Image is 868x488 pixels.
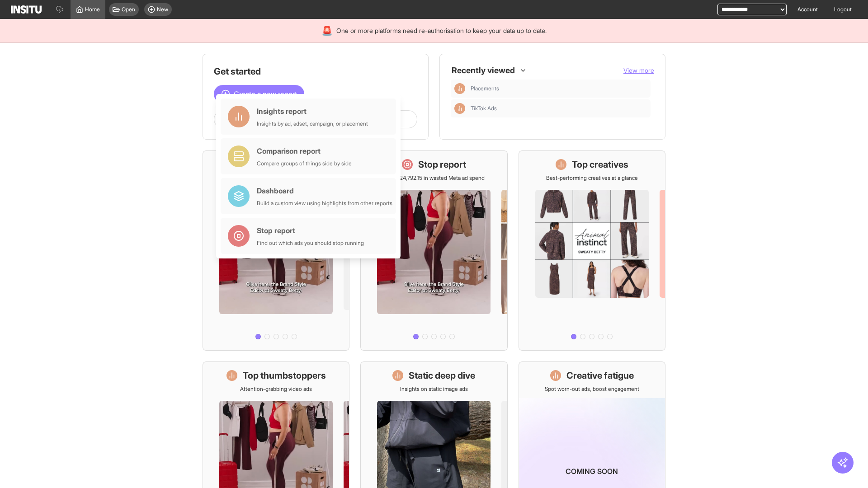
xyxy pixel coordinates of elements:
span: Placements [471,85,499,92]
h1: Static deep dive [409,369,475,382]
div: Find out which ads you should stop running [257,239,364,247]
p: Save £24,792.15 in wasted Meta ad spend [383,174,485,182]
div: 🚨 [321,24,333,37]
button: View more [623,66,654,75]
p: Best-performing creatives at a glance [546,174,638,182]
span: Create a new report [234,89,297,99]
div: Insights report [257,106,368,117]
div: Comparison report [257,145,352,156]
span: Placements [471,85,647,92]
img: Logo [11,5,42,14]
a: What's live nowSee all active ads instantly [203,150,349,351]
span: TikTok Ads [471,105,647,112]
p: Insights on static image ads [400,385,468,393]
div: Insights [454,103,465,114]
span: One or more platforms need re-authorisation to keep your data up to date. [336,26,547,35]
h1: Get started [214,65,417,78]
a: Top creativesBest-performing creatives at a glance [519,150,665,351]
span: Home [85,6,100,13]
div: Compare groups of things side by side [257,160,352,167]
span: Open [122,6,135,13]
button: Create a new report [214,85,304,103]
span: View more [623,66,654,74]
div: Build a custom view using highlights from other reports [257,200,392,207]
div: Insights [454,83,465,94]
p: Attention-grabbing video ads [240,385,312,393]
span: New [157,6,168,13]
h1: Top thumbstoppers [243,369,326,382]
div: Stop report [257,225,364,236]
div: Insights by ad, adset, campaign, or placement [257,120,368,127]
span: TikTok Ads [471,105,497,112]
h1: Top creatives [572,158,628,171]
a: Stop reportSave £24,792.15 in wasted Meta ad spend [360,150,507,351]
h1: Stop report [418,158,466,171]
div: Dashboard [257,185,392,196]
